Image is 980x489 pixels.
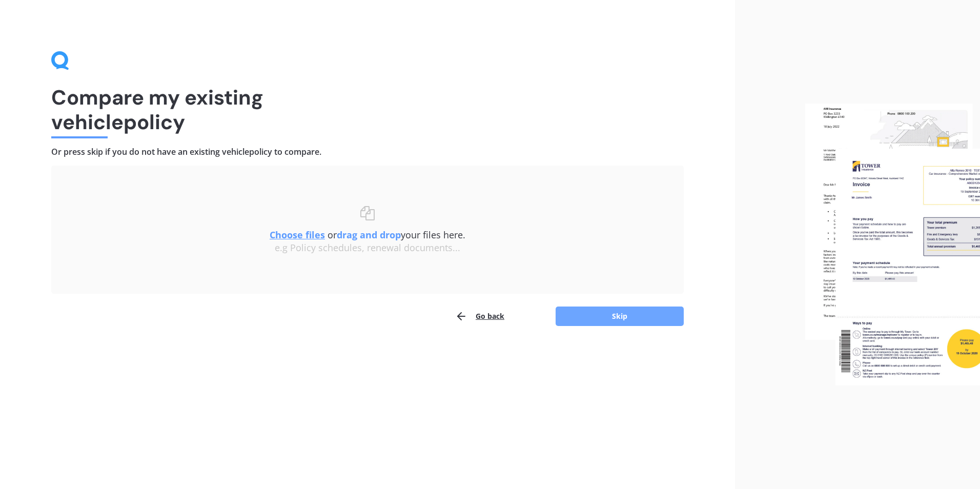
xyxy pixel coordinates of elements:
span: or your files here. [270,229,465,241]
button: Skip [556,307,684,326]
img: files.webp [805,104,980,385]
button: Go back [455,306,504,327]
b: drag and drop [337,229,401,241]
div: e.g Policy schedules, renewal documents... [72,242,663,254]
u: Choose files [270,229,325,241]
h4: Or press skip if you do not have an existing vehicle policy to compare. [51,147,684,157]
h1: Compare my existing vehicle policy [51,85,684,134]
